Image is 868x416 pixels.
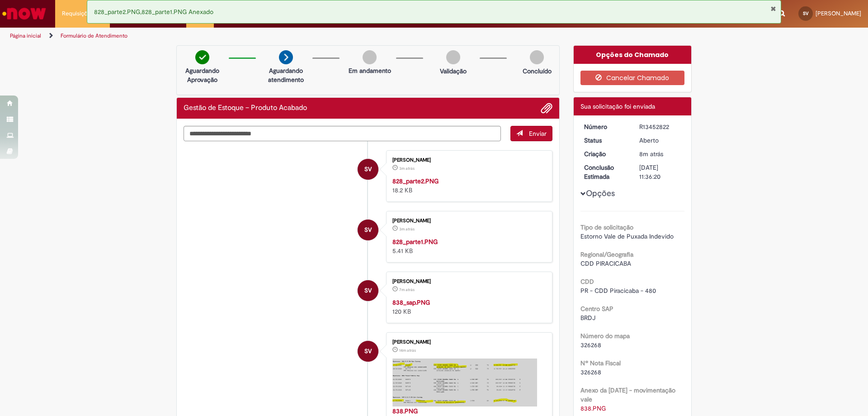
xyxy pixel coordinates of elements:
[392,238,438,246] a: 828_parte1.PNG
[580,359,621,367] b: Nº Nota Fiscal
[446,50,460,64] img: img-circle-grey.png
[10,32,41,39] a: Página inicial
[580,102,655,110] span: Sua solicitação foi enviada
[639,150,663,158] span: 8m atrás
[364,280,372,301] span: SV
[364,340,372,362] span: SV
[580,259,631,268] span: CDD PIRACICABA
[577,136,633,145] dt: Status
[574,46,692,64] div: Opções do Chamado
[184,104,307,112] h2: Gestão de Estoque – Produto Acabado Histórico de tíquete
[399,166,415,171] span: 3m atrás
[180,66,224,84] p: Aguardando Aprovação
[510,126,552,141] button: Enviar
[7,28,572,44] ul: Trilhas de página
[62,9,94,18] span: Requisições
[392,298,430,306] a: 838_sap.PNG
[577,149,633,158] dt: Criação
[523,67,552,76] p: Concluído
[399,226,415,232] span: 3m atrás
[530,50,544,64] img: img-circle-grey.png
[358,159,378,180] div: Stephanie Pricoli Victorino
[358,341,378,362] div: Stephanie Pricoli Victorino
[399,287,415,292] span: 7m atrás
[577,122,633,131] dt: Número
[392,339,543,345] div: [PERSON_NAME]
[358,280,378,301] div: Stephanie Pricoli Victorino
[392,407,418,415] a: 838.PNG
[580,232,674,240] span: Estorno Vale de Puxada Indevido
[399,348,416,353] span: 14m atrás
[580,386,675,403] b: Anexo da [DATE] - movimentação vale
[364,219,372,241] span: SV
[399,348,416,353] time: 27/08/2025 14:30:05
[440,67,467,76] p: Validação
[639,122,681,131] div: R13452822
[392,298,543,316] div: 120 KB
[803,10,809,16] span: SV
[61,32,127,39] a: Formulário de Atendimento
[580,287,656,295] span: PR - CDD Piracicaba - 480
[392,237,543,255] div: 5.41 KB
[529,129,547,138] span: Enviar
[358,220,378,240] div: Stephanie Pricoli Victorino
[639,163,681,181] div: [DATE] 11:36:20
[392,218,543,224] div: [PERSON_NAME]
[195,50,209,64] img: check-circle-green.png
[580,314,595,322] span: BRDJ
[264,66,308,84] p: Aguardando atendimento
[639,150,663,158] time: 27/08/2025 14:36:14
[580,341,601,349] span: 326268
[399,287,415,292] time: 27/08/2025 14:37:05
[580,305,613,313] b: Centro SAP
[392,177,439,185] a: 828_parte2.PNG
[580,368,601,376] span: 326268
[580,404,606,412] a: Download de 838.PNG
[399,226,415,232] time: 27/08/2025 14:41:05
[1,5,47,23] img: ServiceNow
[392,158,543,163] div: [PERSON_NAME]
[392,279,543,284] div: [PERSON_NAME]
[363,50,377,64] img: img-circle-grey.png
[580,277,594,286] b: CDD
[577,163,633,181] dt: Conclusão Estimada
[639,149,681,158] div: 27/08/2025 14:36:14
[279,50,293,64] img: arrow-next.png
[184,126,501,141] textarea: Digite sua mensagem aqui...
[580,332,630,340] b: Número do mapa
[541,102,552,114] button: Adicionar anexos
[770,5,776,12] button: Fechar Notificação
[364,158,372,180] span: SV
[94,8,213,16] span: 828_parte2.PNG,828_parte1.PNG Anexado
[399,166,415,171] time: 27/08/2025 14:41:05
[580,250,633,258] b: Regional/Geografia
[392,177,543,195] div: 18.2 KB
[580,71,685,85] button: Cancelar Chamado
[639,136,681,145] div: Aberto
[816,10,861,17] span: [PERSON_NAME]
[349,66,391,75] p: Em andamento
[580,223,633,231] b: Tipo de solicitação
